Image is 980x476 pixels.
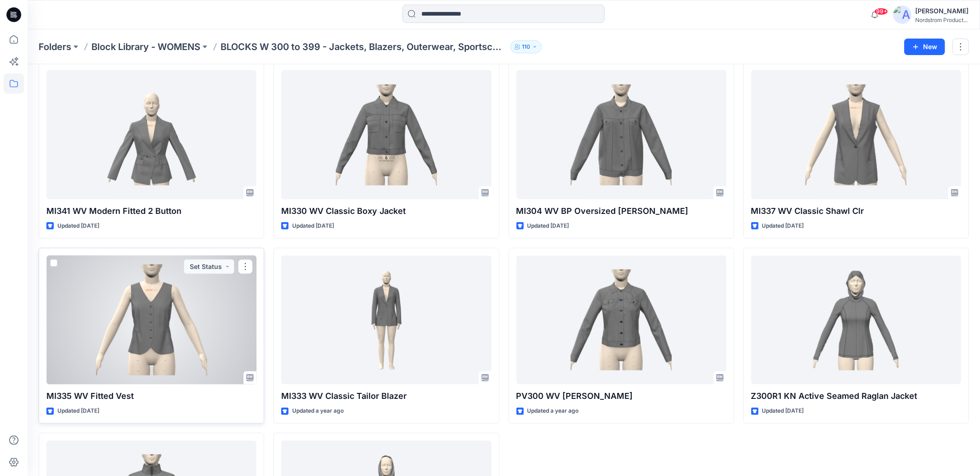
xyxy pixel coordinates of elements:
[46,256,256,385] a: MI335 WV Fitted Vest
[510,40,542,53] button: 110
[292,221,334,231] p: Updated [DATE]
[221,40,507,53] p: BLOCKS W 300 to 399 - Jackets, Blazers, Outerwear, Sportscoat, Vest
[57,406,99,416] p: Updated [DATE]
[281,390,491,403] p: MI333 WV Classic Tailor Blazer
[915,6,969,17] div: [PERSON_NAME]
[292,406,344,416] p: Updated a year ago
[751,205,961,218] p: MI337 WV Classic Shawl Clr
[516,390,726,403] p: PV300 WV [PERSON_NAME]
[522,42,530,52] p: 110
[874,8,888,15] span: 99+
[39,40,71,53] a: Folders
[281,256,491,385] a: MI333 WV Classic Tailor Blazer
[516,70,726,199] a: MI304 WV BP Oversized Jean Jacket
[762,406,804,416] p: Updated [DATE]
[91,40,200,53] a: Block Library - WOMENS
[516,256,726,385] a: PV300 WV Jean Jacket
[57,221,99,231] p: Updated [DATE]
[527,406,579,416] p: Updated a year ago
[46,390,256,403] p: MI335 WV Fitted Vest
[516,205,726,218] p: MI304 WV BP Oversized [PERSON_NAME]
[751,256,961,385] a: Z300R1 KN Active Seamed Raglan Jacket
[281,205,491,218] p: MI330 WV Classic Boxy Jacket
[527,221,569,231] p: Updated [DATE]
[751,70,961,199] a: MI337 WV Classic Shawl Clr
[46,70,256,199] a: MI341 WV Modern Fitted 2 Button
[281,70,491,199] a: MI330 WV Classic Boxy Jacket
[915,17,969,23] div: Nordstrom Product...
[46,205,256,218] p: MI341 WV Modern Fitted 2 Button
[751,390,961,403] p: Z300R1 KN Active Seamed Raglan Jacket
[904,39,945,55] button: New
[762,221,804,231] p: Updated [DATE]
[893,6,912,24] img: avatar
